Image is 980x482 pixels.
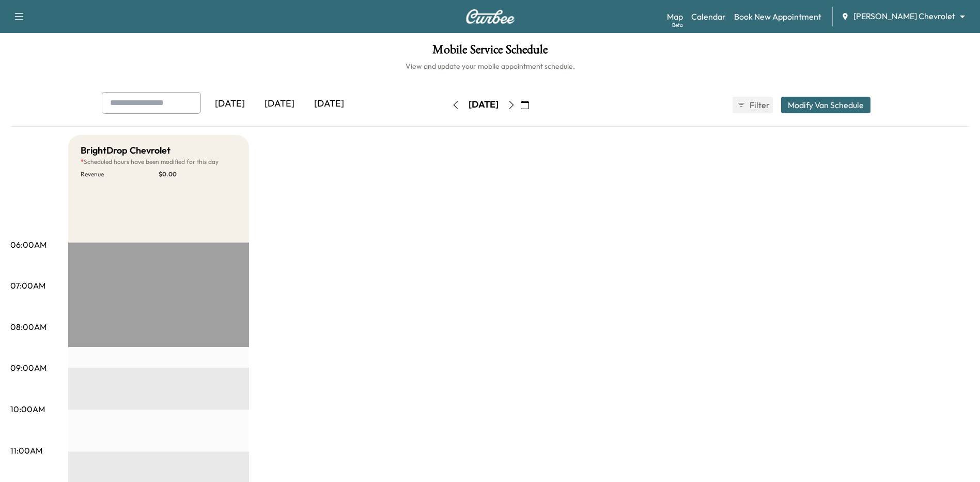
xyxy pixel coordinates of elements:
p: $ 0.00 [159,170,237,178]
p: 09:00AM [10,361,46,374]
p: Scheduled hours have been modified for this day [81,158,237,166]
a: MapBeta [667,10,683,23]
a: Book New Appointment [734,10,821,23]
h5: BrightDrop Chevrolet [81,143,170,158]
span: Filter [750,99,768,111]
div: [DATE] [469,98,499,111]
p: 08:00AM [10,321,46,333]
div: [DATE] [255,92,304,116]
p: 10:00AM [10,403,45,415]
p: Revenue [81,170,159,178]
h1: Mobile Service Schedule [10,43,970,61]
button: Filter [733,97,773,113]
h6: View and update your mobile appointment schedule. [10,61,970,71]
button: Modify Van Schedule [781,97,870,113]
img: Curbee Logo [465,9,515,24]
p: 07:00AM [10,279,45,292]
div: [DATE] [304,92,354,116]
p: 06:00AM [10,238,46,251]
div: Beta [672,21,683,29]
span: [PERSON_NAME] Chevrolet [853,10,955,22]
p: 11:00AM [10,444,42,457]
div: [DATE] [205,92,255,116]
a: Calendar [691,10,726,23]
